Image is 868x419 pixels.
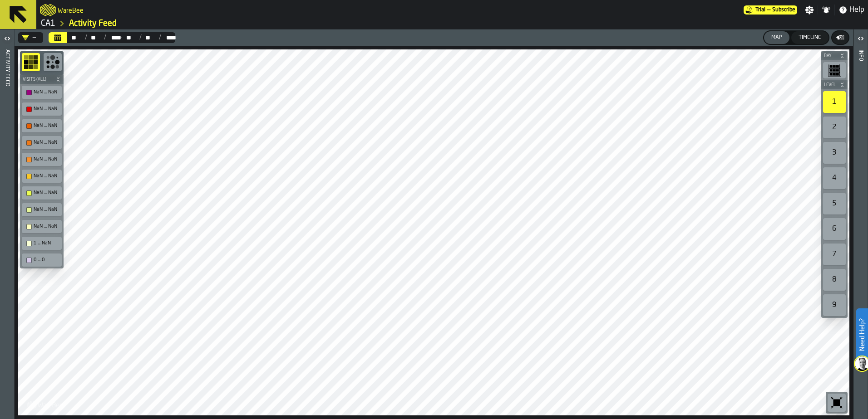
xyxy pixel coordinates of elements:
[117,34,123,41] span: —
[98,34,106,41] div: /
[123,34,133,41] div: Select date range
[20,84,64,101] div: button-toolbar-undefined
[68,34,78,41] div: Select date range
[20,395,71,414] a: logo-header
[20,185,64,201] div: button-toolbar-undefined
[791,31,829,44] button: button-Timeline
[20,168,64,185] div: button-toolbar-undefined
[20,252,64,268] div: button-toolbar-undefined
[821,80,848,89] button: button-
[34,224,59,229] div: NaN ... NaN
[69,19,117,29] a: link-to-/wh/i/76e2a128-1b54-4d66-80d4-05ae4c277723/feed/da221332-8753-4be1-a6c6-b415bb38d250
[744,5,797,15] div: Menu Subscription
[41,19,55,29] a: link-to-/wh/i/76e2a128-1b54-4d66-80d4-05ae4c277723
[821,60,848,80] div: button-toolbar-undefined
[823,117,846,138] div: 2
[142,34,152,41] div: Select date range
[24,88,60,97] div: NaN ... NaN
[4,48,10,417] div: Activity Feed
[823,91,846,113] div: 1
[821,267,848,292] div: button-toolbar-undefined
[823,142,846,164] div: 3
[49,32,67,43] button: Select date range
[854,31,867,48] label: button-toggle-Open
[755,7,765,13] span: Trial
[823,193,846,214] div: 5
[20,117,64,134] div: button-toolbar-undefined
[153,34,161,41] div: /
[34,106,59,112] div: NaN ... NaN
[34,173,59,179] div: NaN ... NaN
[49,32,175,43] div: Select date range
[24,171,60,181] div: NaN ... NaN
[24,121,60,131] div: NaN ... NaN
[106,34,117,41] div: Select date range
[22,34,36,41] div: DropdownMenuValue-
[45,55,60,69] svg: Show Congestion
[42,51,64,75] div: button-toolbar-undefined
[801,5,818,15] label: button-toggle-Settings
[34,240,59,246] div: 1 ... NaN
[133,34,142,41] div: /
[849,5,864,15] span: Help
[20,151,64,168] div: button-toolbar-undefined
[34,89,59,95] div: NaN ... NaN
[20,75,64,84] button: button-
[34,123,59,129] div: NaN ... NaN
[764,31,789,44] button: button-Map
[24,188,60,198] div: NaN ... NaN
[823,269,846,291] div: 8
[857,309,867,360] label: Need Help?
[24,222,60,231] div: NaN ... NaN
[821,140,848,166] div: button-toolbar-undefined
[795,34,825,41] div: Timeline
[20,235,64,252] div: button-toolbar-undefined
[21,77,54,82] span: Visits (All)
[40,18,452,29] nav: Breadcrumb
[34,140,59,146] div: NaN ... NaN
[823,167,846,189] div: 4
[24,138,60,147] div: NaN ... NaN
[853,29,868,419] header: Info
[832,31,848,44] button: button-
[20,201,64,218] div: button-toolbar-undefined
[20,134,64,151] div: button-toolbar-undefined
[1,31,14,48] label: button-toggle-Open
[821,242,848,267] div: button-toolbar-undefined
[821,115,848,140] div: button-toolbar-undefined
[24,55,38,69] svg: Show Congestion
[829,395,844,410] svg: Reset zoom and position
[34,207,59,213] div: NaN ... NaN
[767,7,770,13] span: —
[823,294,846,316] div: 9
[20,51,42,75] div: button-toolbar-undefined
[823,244,846,265] div: 7
[34,190,59,196] div: NaN ... NaN
[58,5,84,15] h2: Sub Title
[822,54,838,58] span: Bay
[24,104,60,114] div: NaN ... NaN
[818,5,834,15] label: button-toggle-Notifications
[24,155,60,164] div: NaN ... NaN
[821,292,848,318] div: button-toolbar-undefined
[87,34,98,41] div: Select date range
[78,34,87,41] div: /
[821,216,848,242] div: button-toolbar-undefined
[161,34,172,41] div: Select date range
[821,51,848,60] button: button-
[835,5,868,15] label: button-toggle-Help
[18,32,43,43] div: DropdownMenuValue-
[858,48,864,417] div: Info
[20,101,64,117] div: button-toolbar-undefined
[24,255,60,265] div: 0 ... 0
[772,7,795,13] span: Subscribe
[744,5,797,15] a: link-to-/wh/i/76e2a128-1b54-4d66-80d4-05ae4c277723/pricing/
[34,156,59,162] div: NaN ... NaN
[821,89,848,115] div: button-toolbar-undefined
[20,218,64,235] div: button-toolbar-undefined
[34,257,59,263] div: 0 ... 0
[768,34,786,41] div: Map
[24,239,60,248] div: 1 ... NaN
[823,218,846,240] div: 6
[40,2,56,18] a: logo-header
